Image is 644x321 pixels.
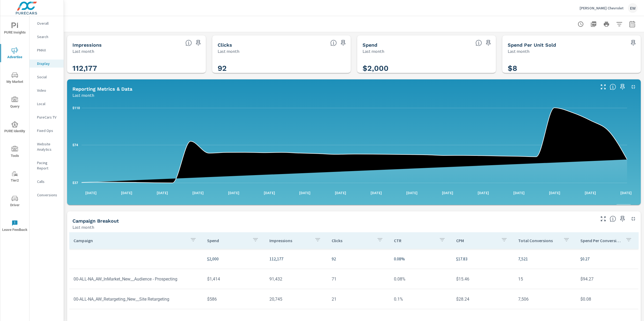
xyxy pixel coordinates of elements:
span: Save this to your personalized report [629,39,638,47]
span: Tier2 [2,171,28,184]
p: Local [37,101,59,106]
p: Video [37,88,59,93]
p: Spend [207,238,248,243]
p: PureCars TV [37,115,59,120]
span: Understand Display data over time and see how metrics compare to each other. [610,84,616,90]
p: [PERSON_NAME] Chevrolet [580,6,624,10]
span: Save this to your personalized report [194,39,203,47]
div: Pacing Report [30,159,64,172]
td: 91,432 [265,272,327,286]
p: Fixed Ops [37,128,59,133]
p: [DATE] [617,190,635,195]
p: [DATE] [581,190,600,195]
div: nav menu [0,16,29,238]
p: Overall [37,21,59,26]
div: Video [30,86,64,94]
p: Campaign [74,238,186,243]
div: EW [628,3,638,13]
span: PURE Identity [2,121,28,134]
div: PureCars TV [30,113,64,121]
p: Last month [363,48,384,54]
td: 00-ALL-NA_AW_InMarket_New__Audience - Prospecting [69,272,203,286]
span: Driver [2,195,28,208]
p: [DATE] [153,190,172,195]
p: PMAX [37,47,59,53]
p: CPM [456,238,497,243]
span: Save this to your personalized report [618,215,627,223]
p: [DATE] [295,190,314,195]
p: Search [37,34,59,39]
span: Save this to your personalized report [618,83,627,91]
text: $74 [72,143,78,147]
td: $15.46 [452,272,514,286]
h3: 92 [218,64,346,73]
p: CTR [394,238,435,243]
button: Minimize Widget [629,215,638,223]
text: $37 [72,181,78,185]
div: Overall [30,19,64,27]
td: 7,506 [514,292,576,306]
h3: $8 [508,64,636,73]
td: 21 [327,292,390,306]
div: Local [30,100,64,108]
p: [DATE] [189,190,207,195]
span: PURE Insights [2,23,28,36]
p: 7,521 [518,256,572,262]
span: The number of times an ad was shown on your behalf. [185,40,192,46]
p: Website Analytics [37,141,59,152]
td: $586 [203,292,265,306]
p: [DATE] [402,190,421,195]
span: The amount of money spent on advertising during the period. [475,40,482,46]
td: 15 [514,272,576,286]
h5: Campaign Breakout [72,218,119,224]
td: 0.08% [390,272,452,286]
span: Tools [2,146,28,159]
h3: $2,000 [363,64,491,73]
p: [DATE] [367,190,386,195]
td: 00-ALL-NA_AW_Retargeting_New__Site Retargeting [69,292,203,306]
h5: Spend Per Unit Sold [508,42,556,48]
p: [DATE] [438,190,457,195]
p: 0.08% [394,256,448,262]
p: Last month [218,48,239,54]
div: Social [30,73,64,81]
p: Last month [72,224,94,230]
p: Last month [508,48,529,54]
button: "Export Report to PDF" [588,19,599,29]
h5: Reporting Metrics & Data [72,86,132,92]
p: $17.83 [456,256,510,262]
p: 112,177 [269,256,323,262]
text: $110 [72,106,80,110]
h5: Clicks [218,42,232,48]
p: $0.27 [580,256,634,262]
span: This is a summary of Display performance results by campaign. Each column can be sorted. [610,216,616,222]
p: Social [37,74,59,80]
div: Calls [30,178,64,186]
span: Advertise [2,47,28,60]
p: $2,000 [207,256,261,262]
button: Minimize Widget [629,83,638,91]
p: Display [37,61,59,66]
p: [DATE] [331,190,350,195]
td: $1,414 [203,272,265,286]
div: Website Analytics [30,140,64,153]
p: Clicks [332,238,372,243]
div: Conversions [30,191,64,199]
p: [DATE] [224,190,243,195]
p: [DATE] [545,190,564,195]
p: Pacing Report [37,160,59,171]
div: Fixed Ops [30,127,64,135]
span: The number of times an ad was clicked by a consumer. [330,40,337,46]
p: Last month [72,48,94,54]
p: [DATE] [260,190,279,195]
span: Leave Feedback [2,220,28,233]
td: 0.1% [390,292,452,306]
div: Search [30,33,64,41]
td: 20,745 [265,292,327,306]
p: Impressions [269,238,310,243]
p: [DATE] [82,190,100,195]
p: [DATE] [474,190,493,195]
button: Apply Filters [614,19,625,29]
p: Total Conversions [518,238,559,243]
button: Print Report [601,19,612,29]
